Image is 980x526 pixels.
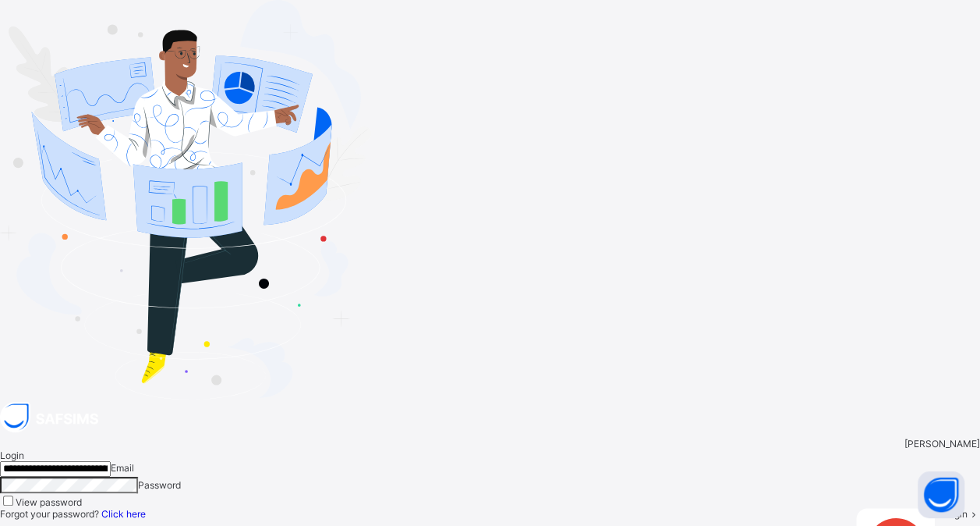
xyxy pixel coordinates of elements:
button: Open asap [918,471,964,518]
a: Click here [101,508,146,520]
label: View password [16,496,82,508]
span: [PERSON_NAME] [904,438,980,450]
span: Email [111,462,134,474]
span: Password [138,479,181,491]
